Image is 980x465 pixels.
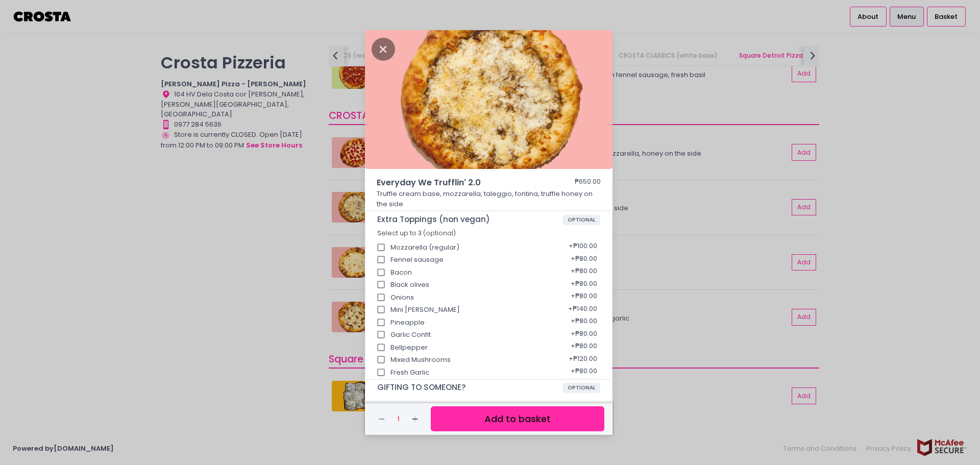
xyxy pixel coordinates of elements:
div: + ₱80.00 [567,250,600,270]
div: + ₱80.00 [567,263,600,282]
span: Extra Toppings (non vegan) [377,215,562,224]
div: ₱650.00 [575,177,601,189]
span: OPTIONAL [562,215,601,225]
div: + ₱80.00 [567,363,600,382]
div: + ₱100.00 [565,238,600,257]
span: OPTIONAL [562,383,601,393]
span: Everyday We Trufflin' 2.0 [377,177,545,189]
div: If you're buying multiple pizzas please tick this upgrade for EVERY pizza [377,393,601,409]
p: Truffle cream base, mozzarella, taleggio, fontina, truffle honey on the side [377,189,601,209]
div: + ₱80.00 [567,288,600,307]
button: Close [372,43,395,54]
span: GIFTING TO SOMEONE? [377,383,562,392]
div: + ₱80.00 [567,275,600,295]
div: + ₱140.00 [565,300,600,320]
button: Add to basket [431,406,604,431]
div: + ₱80.00 [567,325,600,345]
div: + ₱120.00 [565,350,600,370]
span: Select up to 3 (optional) [377,229,456,237]
div: + ₱80.00 [567,313,600,332]
img: Everyday We Trufflin' 2.0 [365,30,612,169]
div: + ₱80.00 [567,338,600,357]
